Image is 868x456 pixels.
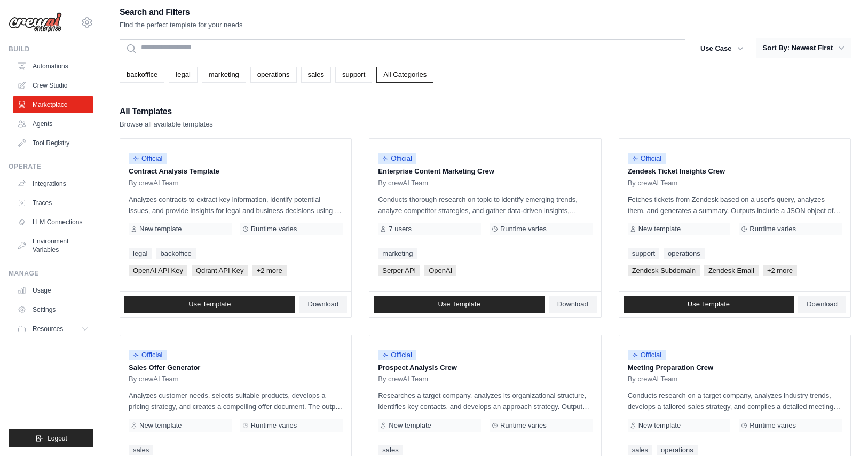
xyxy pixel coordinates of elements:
[657,445,698,455] a: operations
[628,363,842,373] p: Meeting Preparation Crew
[129,194,343,216] p: Analyzes contracts to extract key information, identify potential issues, and provide insights fo...
[628,153,666,164] span: Official
[549,296,597,313] a: Download
[424,265,456,276] span: OpenAI
[251,421,297,430] span: Runtime varies
[139,225,182,233] span: New template
[335,67,372,83] a: support
[749,421,796,430] span: Runtime varies
[9,45,93,53] div: Build
[13,282,93,299] a: Usage
[694,39,750,58] button: Use Case
[389,225,412,233] span: 7 users
[169,67,197,83] a: legal
[378,265,420,276] span: Serper API
[120,119,213,130] p: Browse all available templates
[120,104,213,119] h2: All Templates
[13,233,93,258] a: Environment Variables
[628,265,700,276] span: Zendesk Subdomain
[251,225,297,233] span: Runtime varies
[252,265,287,276] span: +2 more
[378,350,416,360] span: Official
[192,265,248,276] span: Qdrant API Key
[378,248,417,259] a: marketing
[628,375,678,383] span: By crewAI Team
[500,421,547,430] span: Runtime varies
[129,179,179,187] span: By crewAI Team
[13,194,93,211] a: Traces
[628,390,842,412] p: Conducts research on a target company, analyzes industry trends, develops a tailored sales strate...
[798,296,846,313] a: Download
[376,67,433,83] a: All Categories
[13,175,93,192] a: Integrations
[156,248,195,259] a: backoffice
[129,153,167,164] span: Official
[13,115,93,132] a: Agents
[638,225,681,233] span: New template
[13,77,93,94] a: Crew Studio
[9,162,93,171] div: Operate
[124,296,295,313] a: Use Template
[250,67,297,83] a: operations
[374,296,545,313] a: Use Template
[13,58,93,75] a: Automations
[807,300,838,309] span: Download
[638,421,681,430] span: New template
[120,5,243,20] h2: Search and Filters
[624,296,794,313] a: Use Template
[13,96,93,113] a: Marketplace
[129,265,187,276] span: OpenAI API Key
[628,350,666,360] span: Official
[378,166,592,177] p: Enterprise Content Marketing Crew
[704,265,759,276] span: Zendesk Email
[9,429,93,447] button: Logout
[378,179,428,187] span: By crewAI Team
[129,375,179,383] span: By crewAI Team
[688,300,730,309] span: Use Template
[301,67,331,83] a: sales
[13,214,93,231] a: LLM Connections
[139,421,182,430] span: New template
[749,225,796,233] span: Runtime varies
[378,445,403,455] a: sales
[628,194,842,216] p: Fetches tickets from Zendesk based on a user's query, analyzes them, and generates a summary. Out...
[378,363,592,373] p: Prospect Analysis Crew
[628,248,659,259] a: support
[299,296,348,313] a: Download
[500,225,547,233] span: Runtime varies
[129,166,343,177] p: Contract Analysis Template
[48,434,67,443] span: Logout
[389,421,431,430] span: New template
[129,350,167,360] span: Official
[9,12,62,33] img: Logo
[120,20,243,30] p: Find the perfect template for your needs
[628,445,652,455] a: sales
[13,135,93,152] a: Tool Registry
[756,38,851,58] button: Sort By: Newest First
[664,248,705,259] a: operations
[13,320,93,337] button: Resources
[13,301,93,318] a: Settings
[378,390,592,412] p: Researches a target company, analyzes its organizational structure, identifies key contacts, and ...
[9,269,93,278] div: Manage
[129,248,152,259] a: legal
[438,300,480,309] span: Use Template
[129,445,153,455] a: sales
[33,325,63,333] span: Resources
[763,265,797,276] span: +2 more
[129,390,343,412] p: Analyzes customer needs, selects suitable products, develops a pricing strategy, and creates a co...
[378,375,428,383] span: By crewAI Team
[129,363,343,373] p: Sales Offer Generator
[628,166,842,177] p: Zendesk Ticket Insights Crew
[188,300,231,309] span: Use Template
[378,194,592,216] p: Conducts thorough research on topic to identify emerging trends, analyze competitor strategies, a...
[378,153,416,164] span: Official
[628,179,678,187] span: By crewAI Team
[120,67,164,83] a: backoffice
[308,300,339,309] span: Download
[557,300,588,309] span: Download
[202,67,246,83] a: marketing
